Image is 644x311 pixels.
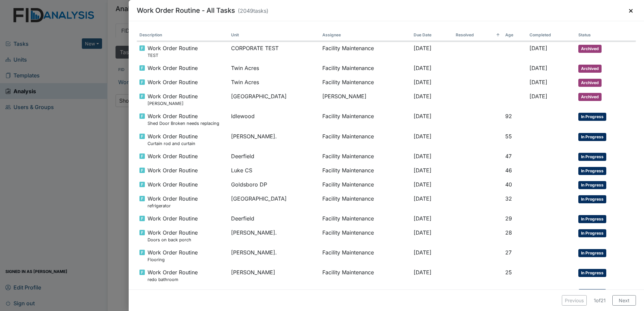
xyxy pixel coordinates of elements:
[496,32,500,38] span: ↑
[320,266,411,285] td: Facility Maintenance
[562,295,587,306] button: Previous
[414,195,431,202] span: [DATE]
[320,149,411,164] td: Facility Maintenance
[527,29,576,41] th: Toggle SortBy
[453,29,503,41] th: Toggle SortBy
[505,113,512,119] span: 92
[231,248,277,256] span: [PERSON_NAME].
[320,41,411,61] td: Facility Maintenance
[578,181,606,189] span: In Progress
[231,78,259,86] span: Twin Acres
[505,167,512,174] span: 46
[238,7,268,14] span: ( 2049 tasks)
[578,153,606,161] span: In Progress
[505,229,512,236] span: 28
[320,178,411,192] td: Facility Maintenance
[148,92,198,107] span: Work Order Routine Hedges
[414,133,431,140] span: [DATE]
[320,130,411,149] td: Facility Maintenance
[148,237,198,243] small: Doors on back porch
[320,192,411,212] td: Facility Maintenance
[148,288,210,303] span: Work Order Routine steering wheel shaking on van
[505,215,512,222] span: 29
[411,29,453,41] th: Toggle SortBy
[578,289,606,297] span: In Progress
[626,5,636,15] button: ×
[231,112,255,120] span: Idlewood
[505,249,512,256] span: 27
[414,167,431,174] span: [DATE]
[320,109,411,129] td: Facility Maintenance
[320,75,411,90] td: Facility Maintenance
[148,268,198,283] span: Work Order Routine redo bathroom
[414,93,431,100] span: [DATE]
[505,195,512,202] span: 32
[414,249,431,256] span: [DATE]
[231,132,277,140] span: [PERSON_NAME].
[148,229,198,243] span: Work Order Routine Doors on back porch
[529,65,547,71] span: [DATE]
[148,180,198,188] span: Work Order Routine
[148,166,198,174] span: Work Order Routine
[320,90,411,109] td: [PERSON_NAME]
[320,29,411,41] th: Toggle SortBy
[148,100,198,107] small: [PERSON_NAME]
[414,215,431,222] span: [DATE]
[578,215,606,223] span: In Progress
[414,113,431,119] span: [DATE]
[505,269,512,276] span: 25
[231,64,259,72] span: Twin Acres
[320,246,411,266] td: Facility Maintenance
[578,45,602,53] span: Archived
[231,92,287,100] span: [GEOGRAPHIC_DATA]
[578,167,606,175] span: In Progress
[148,214,198,222] span: Work Order Routine
[578,249,606,257] span: In Progress
[231,166,252,174] span: Luke CS
[148,52,198,59] small: TEST
[414,153,431,160] span: [DATE]
[612,295,636,306] button: Next
[231,195,287,203] span: [GEOGRAPHIC_DATA]
[231,268,275,276] span: [PERSON_NAME]
[414,269,431,276] span: [DATE]
[231,214,254,222] span: Deerfield
[231,180,267,188] span: Goldsboro DP
[148,120,219,127] small: Shed Door Broken needs replacing
[578,195,606,203] span: In Progress
[137,5,268,15] h3: Work Order Routine - All Tasks
[148,276,198,283] small: redo bathroom
[503,29,527,41] th: Toggle SortBy
[320,212,411,226] td: Facility Maintenance
[414,45,431,51] span: [DATE]
[231,152,254,160] span: Deerfield
[578,93,602,101] span: Archived
[231,229,277,237] span: [PERSON_NAME].
[320,61,411,75] td: Facility Maintenance
[148,256,198,263] small: Flooring
[320,164,411,178] td: Facility Maintenance
[505,181,512,188] span: 40
[414,79,431,85] span: [DATE]
[137,29,228,41] th: Toggle SortBy
[148,248,198,263] span: Work Order Routine Flooring
[578,269,606,277] span: In Progress
[414,181,431,188] span: [DATE]
[148,112,219,127] span: Work Order Routine Shed Door Broken needs replacing
[578,65,602,73] span: Archived
[578,113,606,121] span: In Progress
[505,133,512,140] span: 55
[148,132,198,147] span: Work Order Routine Curtain rod and curtain
[589,297,610,304] span: 1 of 21
[578,133,606,141] span: In Progress
[231,44,279,52] span: CORPORATE TEST
[320,286,411,306] td: Facility Maintenance
[529,45,547,51] span: [DATE]
[414,289,431,296] span: [DATE]
[228,29,320,41] th: Toggle SortBy
[505,153,512,160] span: 47
[578,79,602,87] span: Archived
[414,65,431,71] span: [DATE]
[505,289,512,296] span: 25
[148,203,198,209] small: refrigerator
